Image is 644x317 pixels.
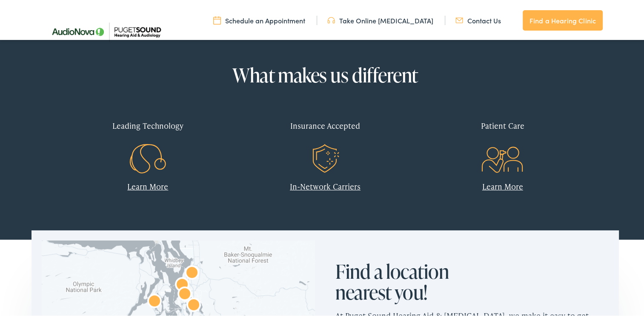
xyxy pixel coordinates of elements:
div: AudioNova [171,280,198,307]
a: Find a Hearing Clinic [523,8,603,29]
a: Take Online [MEDICAL_DATA] [327,14,433,23]
div: Leading Technology [66,111,230,136]
img: utility icon [455,14,463,23]
div: Puget Sound Hearing Aid &#038; Audiology by AudioNova [178,258,206,286]
img: utility icon [327,14,335,23]
a: Contact Us [455,14,501,23]
a: Leading Technology [66,111,230,162]
a: Schedule an Appointment [213,14,305,23]
a: Learn More [482,179,523,190]
div: Patient Care [420,111,585,136]
div: Insurance Accepted [243,111,408,136]
img: utility icon [213,14,221,23]
div: AudioNova [141,287,168,314]
a: Insurance Accepted [243,111,408,162]
a: In-Network Carriers [290,179,361,190]
a: Patient Care [420,111,585,162]
h2: Find a location nearest you! [335,259,472,301]
a: Learn More [127,179,168,190]
h2: What makes us different [66,63,585,84]
div: AudioNova [169,270,196,297]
